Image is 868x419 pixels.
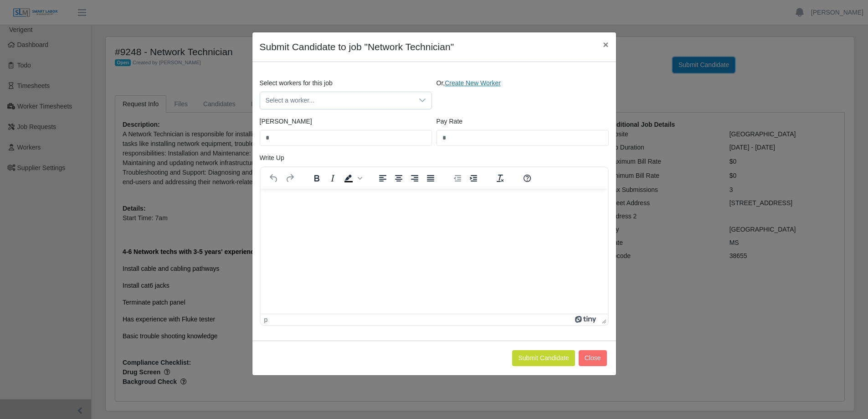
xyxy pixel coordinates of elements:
[260,153,284,163] label: Write Up
[598,314,608,325] div: Press the Up and Down arrow keys to resize the editor.
[261,189,608,314] iframe: Rich Text Area
[579,350,607,366] button: Close
[325,172,340,185] button: Italic
[603,39,608,50] span: ×
[434,78,611,109] div: Or,
[466,172,481,185] button: Increase indent
[260,78,333,88] label: Select workers for this job
[407,172,422,185] button: Align right
[266,172,282,185] button: Undo
[341,172,364,185] div: Background color Black
[264,316,268,323] div: p
[423,172,438,185] button: Justify
[437,117,463,126] label: Pay Rate
[260,92,413,109] span: Select a worker...
[519,172,535,185] button: Help
[596,32,616,57] button: Close
[391,172,406,185] button: Align center
[575,316,598,323] a: Powered by Tiny
[260,117,312,126] label: [PERSON_NAME]
[512,350,575,366] button: Submit Candidate
[445,79,501,87] a: Create New Worker
[375,172,390,185] button: Align left
[260,40,454,54] h4: Submit Candidate to job "Network Technician"
[309,172,324,185] button: Bold
[282,172,298,185] button: Redo
[493,172,508,185] button: Clear formatting
[450,172,465,185] button: Decrease indent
